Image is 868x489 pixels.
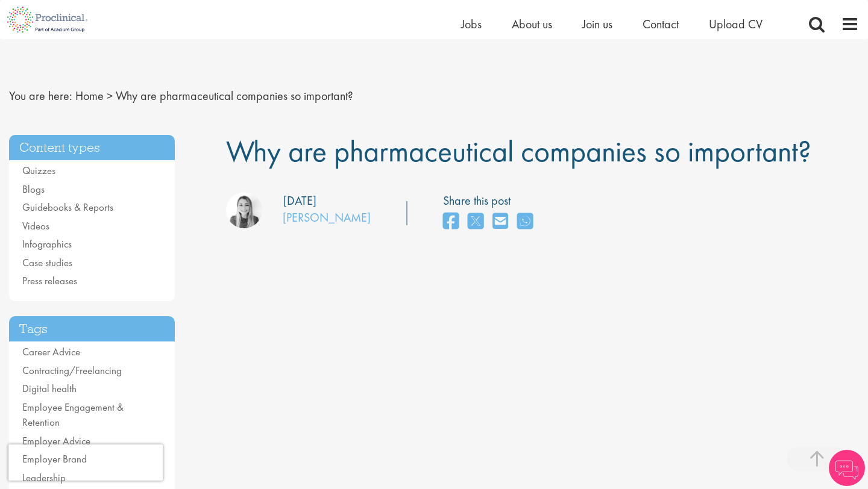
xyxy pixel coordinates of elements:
a: Case studies [22,256,72,269]
a: share on email [492,209,508,235]
a: breadcrumb link [75,88,104,104]
a: Career Advice [22,345,80,358]
a: Blogs [22,182,45,196]
label: Share this post [443,192,539,210]
a: Quizzes [22,164,55,177]
span: Why are pharmaceutical companies so important? [116,88,353,104]
a: Infographics [22,237,72,251]
a: Leadership [22,471,66,484]
iframe: reCAPTCHA [8,444,163,481]
h3: Content types [9,135,175,161]
a: Videos [22,219,49,232]
a: Join us [582,16,612,32]
a: share on twitter [468,209,483,235]
a: Employer Advice [22,434,90,447]
a: [PERSON_NAME] [283,210,371,225]
a: Digital health [22,382,77,395]
h3: Tags [9,316,175,342]
a: Jobs [461,16,482,32]
img: Hannah Burke [226,192,262,228]
a: Contracting/Freelancing [22,364,122,377]
a: About us [512,16,552,32]
a: Upload CV [709,16,763,32]
img: Chatbot [829,450,865,486]
a: Guidebooks & Reports [22,201,113,214]
a: Press releases [22,274,77,287]
span: You are here: [9,88,72,104]
span: > [107,88,113,104]
a: share on whats app [517,209,533,235]
a: Employee Engagement & Retention [22,400,124,429]
a: Contact [643,16,679,32]
div: [DATE] [283,192,316,210]
span: Why are pharmaceutical companies so important? [226,132,811,170]
a: share on facebook [443,209,459,235]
